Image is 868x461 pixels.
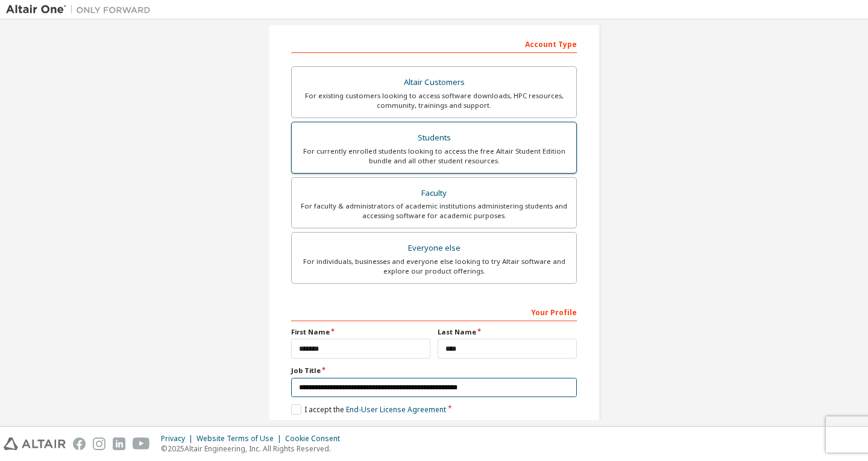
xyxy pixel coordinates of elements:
div: For existing customers looking to access software downloads, HPC resources, community, trainings ... [299,91,569,110]
img: youtube.svg [133,437,150,450]
img: facebook.svg [73,437,86,450]
div: Privacy [161,434,197,444]
div: Everyone else [299,240,569,257]
img: linkedin.svg [113,437,125,450]
img: altair_logo.svg [4,437,66,450]
div: For currently enrolled students looking to access the free Altair Student Edition bundle and all ... [299,146,569,166]
img: Altair One [6,4,157,16]
div: Account Type [291,34,577,53]
label: I accept the [291,404,446,415]
div: Faculty [299,185,569,202]
div: For faculty & administrators of academic institutions administering students and accessing softwa... [299,201,569,221]
div: Altair Customers [299,74,569,91]
label: First Name [291,327,430,337]
div: Your Profile [291,302,577,321]
div: Website Terms of Use [197,434,285,444]
img: instagram.svg [93,437,105,450]
label: Job Title [291,366,577,375]
a: End-User License Agreement [346,404,446,415]
div: Cookie Consent [285,434,347,444]
div: Students [299,130,569,146]
p: © 2025 Altair Engineering, Inc. All Rights Reserved. [161,444,347,454]
label: Last Name [438,327,577,337]
div: For individuals, businesses and everyone else looking to try Altair software and explore our prod... [299,257,569,276]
